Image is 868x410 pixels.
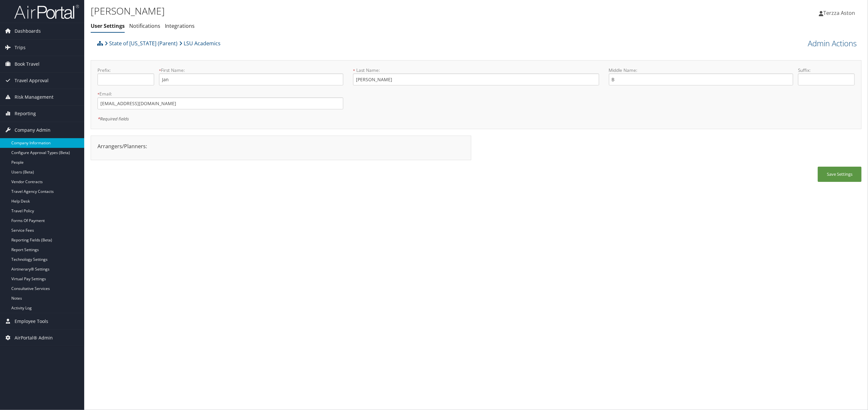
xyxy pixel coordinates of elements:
[91,22,125,29] a: User Settings
[129,22,160,29] a: Notifications
[179,37,221,50] a: LSU Academics
[15,105,36,122] span: Reporting
[798,67,855,73] label: Suffix:
[819,3,862,23] a: Terzza Aston
[97,116,129,122] em: Required fields
[15,330,53,346] span: AirPortal® Admin
[91,4,605,18] h1: [PERSON_NAME]
[15,39,26,56] span: Trips
[15,89,53,105] span: Risk Management
[97,67,154,73] label: Prefix:
[15,122,51,138] span: Company Admin
[15,313,48,329] span: Employee Tools
[165,22,195,29] a: Integrations
[818,167,862,182] button: Save Settings
[609,67,793,73] label: Middle Name:
[823,9,855,17] span: Terzza Aston
[93,142,469,150] div: Arrangers/Planners:
[808,38,857,49] a: Admin Actions
[105,37,177,50] a: State of [US_STATE] (Parent)
[15,23,41,39] span: Dashboards
[14,4,79,19] img: airportal-logo.png
[159,67,343,73] label: First Name:
[353,67,599,73] label: Last Name:
[15,72,49,89] span: Travel Approval
[15,56,40,72] span: Book Travel
[97,91,343,97] label: Email:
